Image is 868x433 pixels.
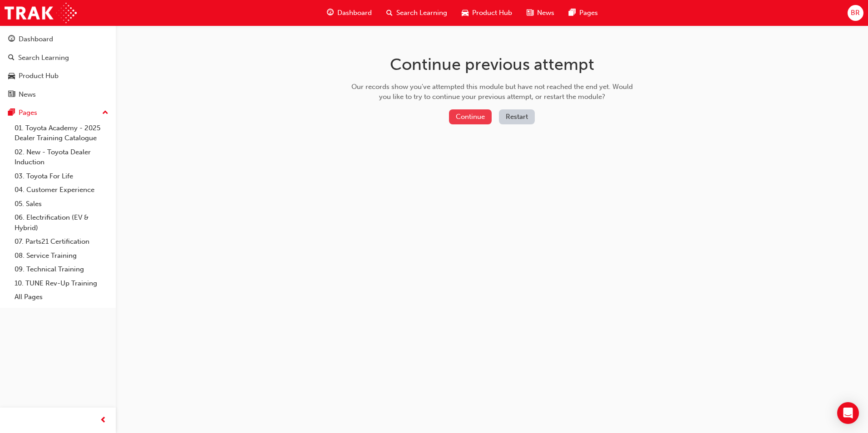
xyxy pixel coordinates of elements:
span: BR [851,8,860,18]
button: BR [848,5,863,21]
a: 01. Toyota Academy - 2025 Dealer Training Catalogue [11,121,112,145]
span: search-icon [386,7,393,19]
div: Pages [19,108,37,118]
button: Continue [449,109,492,124]
a: 04. Customer Experience [11,183,112,197]
a: All Pages [11,290,112,304]
div: Search Learning [18,53,69,63]
a: 03. Toyota For Life [11,169,112,183]
button: Pages [4,104,112,121]
span: search-icon [8,54,15,62]
span: pages-icon [569,7,576,19]
a: Dashboard [4,31,112,48]
a: 06. Electrification (EV & Hybrid) [11,211,112,235]
div: News [19,89,36,100]
a: 08. Service Training [11,249,112,263]
div: Open Intercom Messenger [837,402,859,424]
a: search-iconSearch Learning [379,4,454,22]
a: 07. Parts21 Certification [11,235,112,249]
span: car-icon [8,72,15,80]
a: news-iconNews [519,4,562,22]
a: 09. Technical Training [11,262,112,276]
div: Product Hub [19,71,59,81]
span: Pages [579,8,598,18]
button: DashboardSearch LearningProduct HubNews [4,29,112,104]
a: News [4,86,112,103]
span: Search Learning [396,8,447,18]
span: guage-icon [327,7,334,19]
span: guage-icon [8,35,15,44]
span: car-icon [462,7,469,19]
a: car-iconProduct Hub [454,4,519,22]
div: Dashboard [19,34,53,44]
a: 02. New - Toyota Dealer Induction [11,145,112,169]
h1: Continue previous attempt [348,54,636,74]
span: pages-icon [8,109,15,117]
span: news-icon [8,91,15,99]
a: pages-iconPages [562,4,605,22]
a: Search Learning [4,49,112,66]
a: 10. TUNE Rev-Up Training [11,276,112,290]
span: Product Hub [472,8,512,18]
span: up-icon [102,107,108,119]
a: guage-iconDashboard [320,4,379,22]
span: News [537,8,554,18]
span: prev-icon [100,415,107,426]
a: 05. Sales [11,197,112,211]
div: Our records show you've attempted this module but have not reached the end yet. Would you like to... [348,82,636,102]
span: Dashboard [337,8,372,18]
button: Restart [499,109,535,124]
img: Trak [5,3,77,23]
a: Product Hub [4,68,112,84]
span: news-icon [527,7,533,19]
